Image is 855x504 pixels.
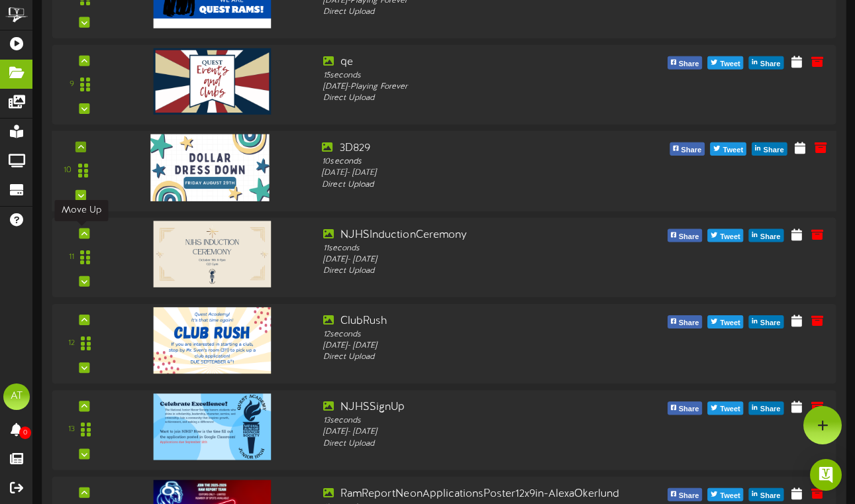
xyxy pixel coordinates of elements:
img: ede3d5e1-5836-4ce2-af1a-18417d6a9e42.png [153,393,271,460]
div: 13 seconds [323,415,630,427]
span: Share [761,143,787,158]
div: RamReportNeonApplicationsPoster12x9in-AlexaOkerlund [323,487,630,502]
button: Tweet [707,229,743,242]
button: Share [749,488,784,501]
span: Share [676,57,702,72]
span: Share [676,489,702,503]
span: Tweet [717,489,742,503]
button: Share [668,315,703,328]
div: qe [323,55,630,70]
div: 11 [69,252,74,263]
span: Tweet [717,402,742,417]
div: 11 seconds [323,242,630,254]
button: Tweet [707,315,743,328]
div: Direct Upload [323,6,630,17]
div: Direct Upload [322,179,632,190]
span: Share [758,316,783,330]
span: Share [758,57,783,72]
div: Direct Upload [323,266,630,277]
button: Share [668,56,703,70]
div: [DATE] - [DATE] [323,254,630,265]
button: Tweet [707,56,743,70]
img: 86d1978b-9935-4bed-8e4d-05b63d790acb.png [150,134,270,201]
span: Tweet [717,230,742,244]
div: 10 [64,165,72,176]
button: Share [749,401,784,415]
div: 9 [70,79,74,90]
div: 13 [68,425,75,436]
button: Tweet [710,142,746,156]
div: Open Intercom Messenger [810,459,842,491]
button: Share [668,488,703,501]
span: 0 [19,427,31,439]
div: AT [3,383,30,410]
button: Share [749,56,784,70]
span: Share [678,143,704,158]
div: NJHSSignUp [323,400,630,415]
button: Share [752,142,787,156]
div: [DATE] - [DATE] [323,340,630,352]
div: 12 [68,338,75,349]
div: [DATE] - [DATE] [323,427,630,438]
span: Tweet [717,57,742,72]
div: 3D829 [322,141,632,156]
div: Direct Upload [323,438,630,449]
span: Tweet [717,316,742,330]
span: Share [758,402,783,417]
div: 12 seconds [323,329,630,340]
span: Share [676,402,702,417]
span: Tweet [720,143,746,158]
div: Direct Upload [323,352,630,363]
button: Share [668,401,703,415]
button: Share [668,229,703,242]
img: 964376fa-a3dc-4421-9a22-79643ac9c5f1.png [153,221,271,287]
button: Tweet [707,488,743,501]
span: Share [676,230,702,244]
button: Share [749,315,784,328]
span: Share [758,230,783,244]
span: Share [676,316,702,330]
img: 82c75d2c-9428-49b2-9d36-ebc5d3cdca8d.png [153,48,271,115]
img: 7e539297-469f-4991-b26e-e15da360108c.png [153,307,271,374]
div: ClubRush [323,314,630,329]
div: [DATE] - Playing Forever [323,81,630,93]
button: Tweet [707,401,743,415]
button: Share [670,142,705,156]
button: Share [749,229,784,242]
div: 15 seconds [323,70,630,81]
div: NJHSInductionCeremony [323,227,630,242]
span: Share [758,489,783,503]
div: [DATE] - [DATE] [322,168,632,179]
div: Direct Upload [323,93,630,104]
div: 10 seconds [322,156,632,168]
